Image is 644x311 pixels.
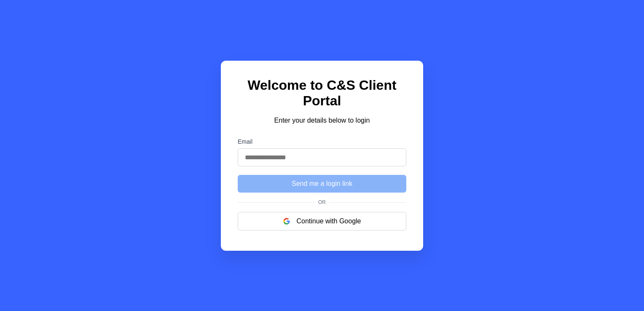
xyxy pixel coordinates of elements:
[238,78,406,109] h1: Welcome to C&S Client Portal
[238,138,406,145] label: Email
[238,212,406,231] button: Continue with Google
[315,199,329,205] span: Or
[238,175,406,193] button: Send me a login link
[283,218,290,225] img: google logo
[238,115,406,126] p: Enter your details below to login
